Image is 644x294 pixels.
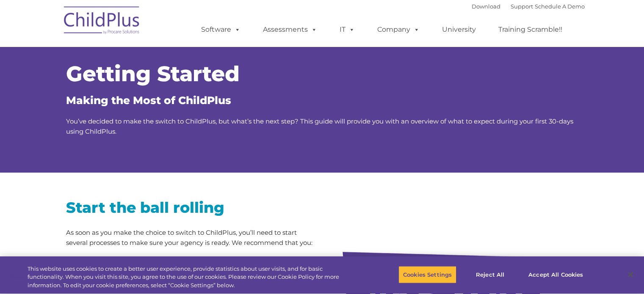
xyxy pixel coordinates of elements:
span: Getting Started [66,61,240,87]
span: You’ve decided to make the switch to ChildPlus, but what’s the next step? This guide will provide... [66,117,573,135]
a: University [434,21,484,38]
button: Close [621,265,640,284]
a: Training Scramble!! [490,21,571,38]
a: Software [193,21,249,38]
div: This website uses cookies to create a better user experience, provide statistics about user visit... [28,265,354,290]
button: Accept All Cookies [524,266,588,283]
font: | [472,3,585,10]
a: IT [331,21,363,38]
a: Support [511,3,533,10]
h2: Start the ball rolling [66,198,316,217]
a: Company [369,21,428,38]
span: Making the Most of ChildPlus [66,94,231,107]
a: Assessments [254,21,326,38]
img: ChildPlus by Procare Solutions [60,0,144,43]
button: Cookies Settings [398,266,456,283]
p: As soon as you make the choice to switch to ChildPlus, you’ll need to start several processes to ... [66,228,316,248]
a: Download [472,3,500,10]
a: Schedule A Demo [535,3,585,10]
button: Reject All [464,266,517,283]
